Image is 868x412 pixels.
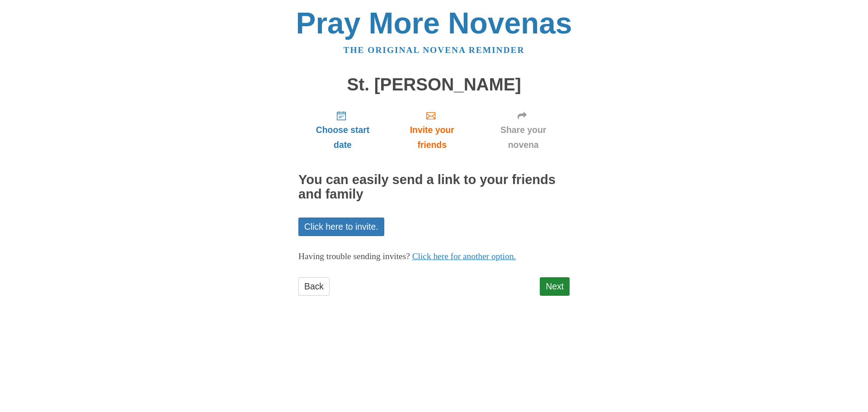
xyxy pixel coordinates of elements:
a: Pray More Novenas [296,6,572,40]
a: Next [540,277,570,296]
span: Having trouble sending invites? [298,251,410,261]
a: Choose start date [298,103,387,157]
span: Invite your friends [396,123,468,152]
a: Invite your friends [387,103,477,157]
a: Back [298,277,330,296]
span: Share your novena [486,123,561,152]
a: The original novena reminder [344,45,525,55]
span: Choose start date [307,123,378,152]
h1: St. [PERSON_NAME] [298,75,570,95]
h2: You can easily send a link to your friends and family [298,173,570,202]
a: Click here to invite. [298,218,384,236]
a: Share your novena [477,103,570,157]
a: Click here for another option. [412,251,516,261]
